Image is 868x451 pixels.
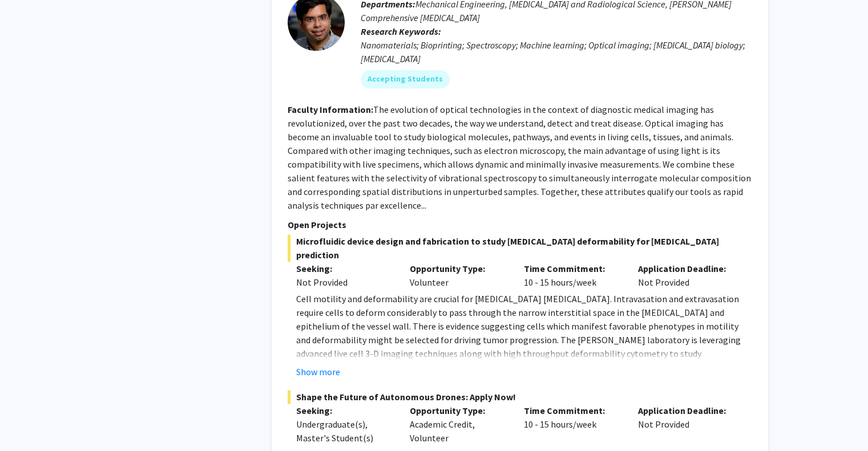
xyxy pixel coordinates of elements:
[361,70,450,88] mat-chip: Accepting Students
[288,234,752,262] span: Microfluidic device design and fabrication to study [MEDICAL_DATA] deformability for [MEDICAL_DAT...
[288,104,373,115] b: Faculty Information:
[401,404,515,445] div: Academic Credit, Volunteer
[288,218,752,231] p: Open Projects
[410,404,507,417] p: Opportunity Type:
[9,400,49,442] iframe: Chat
[296,292,752,374] p: Cell motility and deformability are crucial for [MEDICAL_DATA] [MEDICAL_DATA]. Intravasation and ...
[629,262,744,289] div: Not Provided
[524,404,621,417] p: Time Commitment:
[361,26,441,37] b: Research Keywords:
[288,104,751,211] fg-read-more: The evolution of optical technologies in the context of diagnostic medical imaging has revolution...
[638,404,735,417] p: Application Deadline:
[288,390,752,404] span: Shape the Future of Autonomous Drones: Apply Now!
[638,262,735,275] p: Application Deadline:
[361,38,752,66] div: Nanomaterials; Bioprinting; Spectroscopy; Machine learning; Optical imaging; [MEDICAL_DATA] biolo...
[629,404,744,445] div: Not Provided
[296,262,393,275] p: Seeking:
[296,275,393,289] div: Not Provided
[296,417,393,445] div: Undergraduate(s), Master's Student(s)
[410,262,507,275] p: Opportunity Type:
[401,262,515,289] div: Volunteer
[296,404,393,417] p: Seeking:
[524,262,621,275] p: Time Commitment:
[515,404,629,445] div: 10 - 15 hours/week
[515,262,629,289] div: 10 - 15 hours/week
[296,365,340,379] button: Show more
